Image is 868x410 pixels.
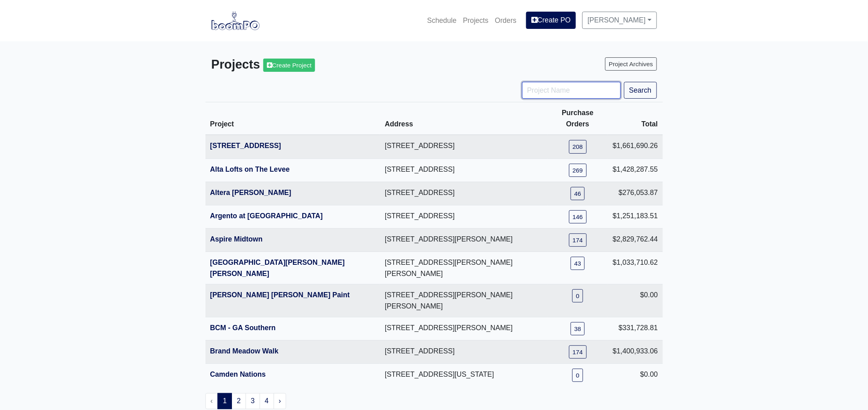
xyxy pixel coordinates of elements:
a: Altera [PERSON_NAME] [210,189,291,197]
a: [GEOGRAPHIC_DATA][PERSON_NAME][PERSON_NAME] [210,258,345,278]
h3: Projects [211,57,428,72]
td: [STREET_ADDRESS] [380,182,547,205]
td: $1,661,690.26 [608,135,663,158]
a: 208 [569,140,587,153]
a: 43 [571,257,585,270]
a: Orders [492,12,520,29]
a: Argento at [GEOGRAPHIC_DATA] [210,212,323,220]
td: [STREET_ADDRESS][US_STATE] [380,363,547,387]
a: 146 [569,210,587,223]
td: [STREET_ADDRESS] [380,205,547,228]
a: [STREET_ADDRESS] [210,142,281,150]
a: Schedule [424,12,459,29]
input: Project Name [522,82,621,99]
td: [STREET_ADDRESS] [380,135,547,158]
td: $276,053.87 [608,182,663,205]
a: 174 [569,345,587,359]
a: [PERSON_NAME] [PERSON_NAME] Paint [210,291,350,299]
td: [STREET_ADDRESS][PERSON_NAME] [380,317,547,340]
span: 1 [218,393,232,409]
a: Next » [274,393,287,409]
a: 4 [260,393,274,409]
td: [STREET_ADDRESS] [380,340,547,363]
a: 0 [572,289,583,302]
a: 3 [246,393,260,409]
a: 46 [571,187,585,200]
a: 269 [569,164,587,177]
a: Camden Nations [210,370,266,378]
button: Search [624,82,657,99]
a: [PERSON_NAME] [582,12,657,28]
a: Project Archives [605,57,657,71]
a: Projects [460,12,492,29]
a: 38 [571,322,585,335]
th: Total [608,102,663,135]
img: boomPO [211,11,260,30]
td: $2,829,762.44 [608,228,663,252]
td: $1,033,710.62 [608,252,663,284]
a: 174 [569,233,587,247]
td: $1,251,183.51 [608,205,663,228]
a: BCM - GA Southern [210,324,276,332]
td: [STREET_ADDRESS][PERSON_NAME][PERSON_NAME] [380,284,547,317]
a: 2 [232,393,246,409]
a: Alta Lofts on The Levee [210,165,290,173]
td: $1,428,287.55 [608,158,663,182]
a: Aspire Midtown [210,235,263,243]
td: [STREET_ADDRESS][PERSON_NAME] [380,228,547,252]
a: Brand Meadow Walk [210,347,278,355]
td: [STREET_ADDRESS][PERSON_NAME][PERSON_NAME] [380,252,547,284]
li: « Previous [205,393,218,409]
th: Purchase Orders [547,102,608,135]
th: Project [205,102,380,135]
a: 0 [572,369,583,382]
td: $0.00 [608,284,663,317]
a: Create Project [263,59,315,72]
th: Address [380,102,547,135]
a: Create PO [526,12,576,28]
td: [STREET_ADDRESS] [380,158,547,182]
td: $331,728.81 [608,317,663,340]
td: $0.00 [608,363,663,387]
td: $1,400,933.06 [608,340,663,363]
